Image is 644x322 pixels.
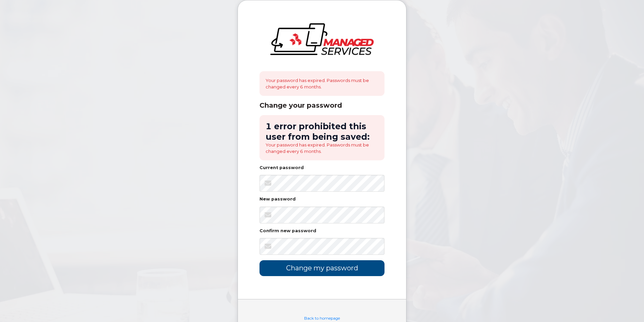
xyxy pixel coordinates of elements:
h2: 1 error prohibited this user from being saved: [266,121,378,142]
img: logo-large.png [270,23,374,55]
label: Confirm new password [259,229,316,233]
label: New password [259,197,296,202]
a: Back to homepage [304,316,340,321]
div: Change your password [259,101,385,110]
label: Current password [259,166,304,170]
input: Change my password [259,260,385,276]
div: Your password has expired. Passwords must be changed every 6 months. [259,71,385,96]
li: Your password has expired. Passwords must be changed every 6 months. [266,142,378,154]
